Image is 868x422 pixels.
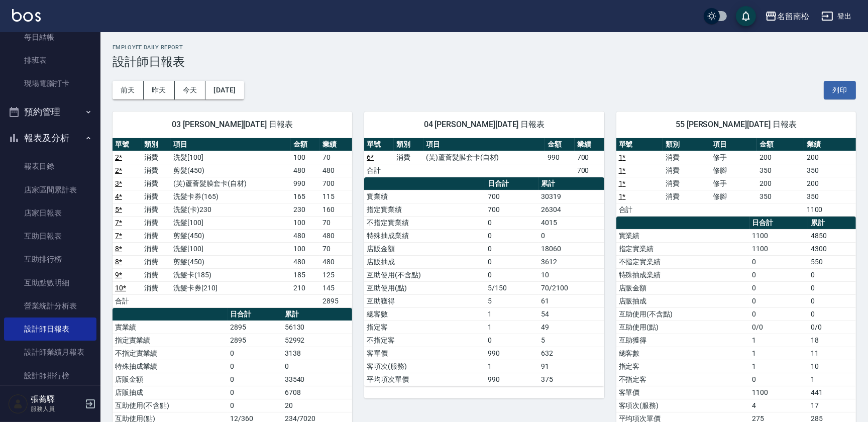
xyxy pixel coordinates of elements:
[291,203,320,216] td: 230
[485,373,538,386] td: 990
[663,164,710,177] td: 消費
[142,242,171,255] td: 消費
[320,177,352,190] td: 700
[113,294,142,307] td: 合計
[291,177,320,190] td: 990
[113,334,228,347] td: 指定實業績
[761,6,813,27] button: 名留南松
[113,321,228,334] td: 實業績
[291,229,320,242] td: 480
[142,203,171,216] td: 消費
[4,72,96,95] a: 現場電腦打卡
[808,255,856,268] td: 550
[228,373,282,386] td: 0
[616,347,750,360] td: 總客數
[808,360,856,373] td: 10
[282,399,353,412] td: 20
[113,55,856,69] h3: 設計師日報表
[485,268,538,281] td: 0
[144,81,175,99] button: 昨天
[228,321,282,334] td: 2895
[228,399,282,412] td: 0
[538,334,604,347] td: 5
[485,360,538,373] td: 1
[628,120,844,130] span: 55 [PERSON_NAME][DATE] 日報表
[4,26,96,49] a: 每日結帳
[538,321,604,334] td: 49
[364,294,485,307] td: 互助獲得
[616,360,750,373] td: 指定客
[320,281,352,294] td: 145
[282,347,353,360] td: 3138
[485,281,538,294] td: 5/150
[804,177,856,190] td: 200
[804,151,856,164] td: 200
[485,255,538,268] td: 0
[808,294,856,307] td: 0
[616,334,750,347] td: 互助獲得
[113,399,228,412] td: 互助使用(不含點)
[808,307,856,321] td: 0
[485,229,538,242] td: 0
[320,242,352,255] td: 70
[616,399,750,412] td: 客項次(服務)
[749,373,808,386] td: 0
[749,281,808,294] td: 0
[12,9,41,22] img: Logo
[749,294,808,307] td: 0
[291,216,320,229] td: 100
[364,321,485,334] td: 指定客
[538,307,604,321] td: 54
[616,203,664,216] td: 合計
[4,364,96,387] a: 設計師排行榜
[364,177,604,386] table: a dense table
[282,334,353,347] td: 52992
[4,125,96,151] button: 報表及分析
[804,203,856,216] td: 1100
[423,138,545,151] th: 項目
[364,360,485,373] td: 客項次(服務)
[4,49,96,72] a: 排班表
[749,307,808,321] td: 0
[4,201,96,225] a: 店家日報表
[808,347,856,360] td: 11
[364,138,394,151] th: 單號
[808,399,856,412] td: 17
[808,373,856,386] td: 1
[8,394,28,414] img: Person
[291,151,320,164] td: 100
[575,151,604,164] td: 700
[282,373,353,386] td: 33540
[113,138,352,308] table: a dense table
[749,229,808,242] td: 1100
[4,99,96,125] button: 預約管理
[749,255,808,268] td: 0
[710,151,757,164] td: 修手
[320,294,352,307] td: 2895
[320,229,352,242] td: 480
[291,281,320,294] td: 210
[804,138,856,151] th: 業績
[423,151,545,164] td: (芙)蘆薈髮膜套卡(自材)
[320,164,352,177] td: 480
[142,138,171,151] th: 類別
[616,242,750,255] td: 指定實業績
[538,268,604,281] td: 10
[663,151,710,164] td: 消費
[777,10,809,23] div: 名留南松
[4,318,96,341] a: 設計師日報表
[485,347,538,360] td: 990
[142,281,171,294] td: 消費
[485,242,538,255] td: 0
[228,334,282,347] td: 2895
[320,268,352,281] td: 125
[142,190,171,203] td: 消費
[808,386,856,399] td: 441
[320,216,352,229] td: 70
[364,203,485,216] td: 指定實業績
[538,373,604,386] td: 375
[616,138,856,217] table: a dense table
[364,242,485,255] td: 店販金額
[485,294,538,307] td: 5
[171,268,291,281] td: 洗髮卡(185)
